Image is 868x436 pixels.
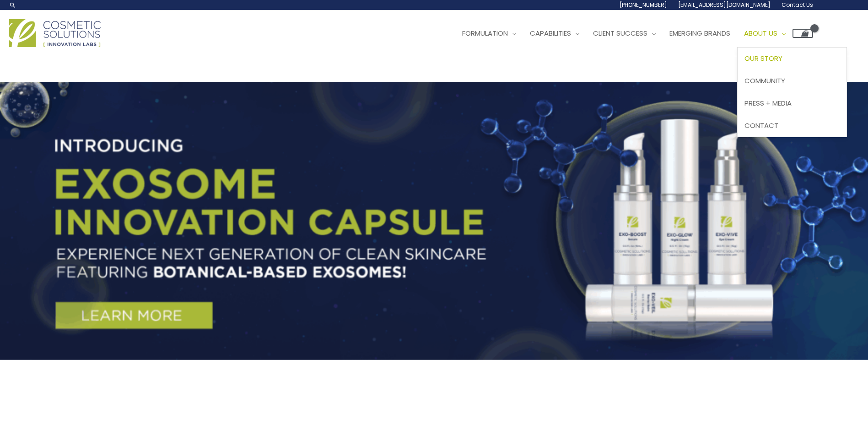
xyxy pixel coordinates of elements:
[737,20,793,47] a: About Us
[455,20,523,47] a: Formulation
[462,28,508,38] span: Formulation
[744,76,785,85] span: Community
[782,1,813,9] span: Contact Us
[744,98,792,108] span: Press + Media
[9,1,16,9] a: Search icon link
[738,114,846,137] a: Contact
[530,28,571,38] span: Capabilities
[793,29,813,38] a: View Shopping Cart, empty
[593,28,647,38] span: Client Success
[663,20,737,47] a: Emerging Brands
[523,20,586,47] a: Capabilities
[620,1,667,9] span: [PHONE_NUMBER]
[448,20,813,47] nav: Site Navigation
[586,20,663,47] a: Client Success
[744,121,778,130] span: Contact
[738,70,846,92] a: Community
[738,92,846,114] a: Press + Media
[744,28,777,38] span: About Us
[9,19,101,47] img: Cosmetic Solutions Logo
[744,53,782,63] span: Our Story
[738,48,846,70] a: Our Story
[669,28,730,38] span: Emerging Brands
[678,1,771,9] span: [EMAIL_ADDRESS][DOMAIN_NAME]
